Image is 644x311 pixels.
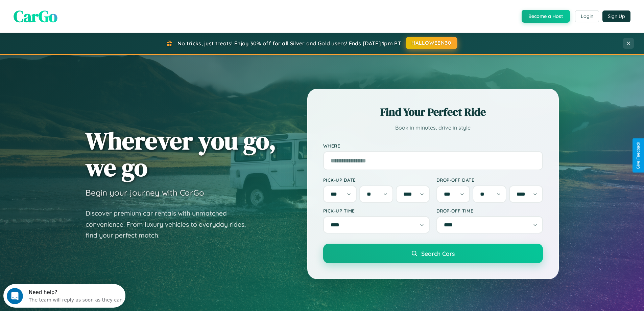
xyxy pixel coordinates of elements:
[522,10,570,23] button: Become a Host
[575,10,599,22] button: Login
[436,177,543,183] label: Drop-off Date
[25,6,119,11] div: Need help?
[7,288,23,304] iframe: Intercom live chat
[14,5,57,27] span: CarGo
[323,143,543,149] label: Where
[323,208,430,214] label: Pick-up Time
[3,284,125,308] iframe: Intercom live chat discovery launcher
[177,40,402,47] span: No tricks, just treats! Enjoy 30% off for all Silver and Gold users! Ends [DATE] 1pm PT.
[421,250,455,257] span: Search Cars
[323,244,543,263] button: Search Cars
[86,127,276,181] h1: Wherever you go, we go
[323,105,543,119] h2: Find Your Perfect Ride
[323,177,430,183] label: Pick-up Date
[636,142,641,169] div: Give Feedback
[86,187,204,198] h3: Begin your journey with CarGo
[86,208,255,241] p: Discover premium car rentals with unmatched convenience. From luxury vehicles to everyday rides, ...
[436,208,543,214] label: Drop-off Time
[406,37,457,49] button: HALLOWEEN30
[25,11,119,18] div: The team will reply as soon as they can
[3,3,126,21] div: Open Intercom Messenger
[602,10,630,22] button: Sign Up
[323,123,543,133] p: Book in minutes, drive in style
